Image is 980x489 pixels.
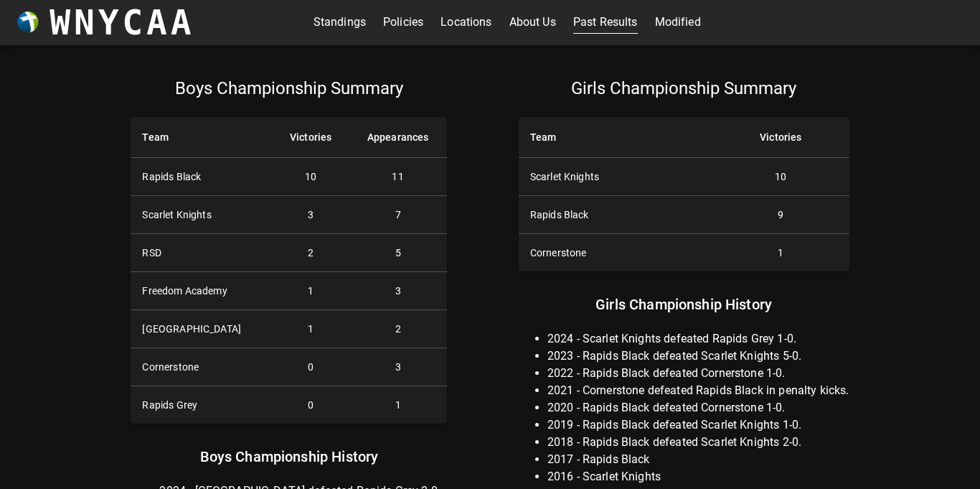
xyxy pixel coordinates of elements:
[712,234,849,272] td: 1
[131,272,273,310] th: Freedom Academy
[509,11,556,34] a: About Us
[131,386,273,424] th: Rapids Grey
[50,2,194,42] h3: WNYCAA
[17,11,39,33] img: wnycaaBall.png
[383,11,423,34] a: Policies
[349,272,447,310] td: 3
[131,445,447,468] p: Boys Championship History
[519,293,849,316] p: Girls Championship History
[573,11,638,34] a: Past Results
[273,272,348,310] td: 1
[273,348,348,386] td: 0
[440,11,491,34] a: Locations
[519,77,849,100] p: Girls Championship Summary
[131,348,273,386] th: Cornerstone
[547,399,849,416] li: 2020 - Rapids Black defeated Cornerstone 1-0.
[712,158,849,196] td: 10
[547,330,849,348] li: 2024 - Scarlet Knights defeated Rapids Grey 1-0.
[273,196,348,234] td: 3
[349,158,447,196] td: 11
[131,117,273,158] th: Team
[131,196,273,234] th: Scarlet Knights
[273,234,348,272] td: 2
[349,117,447,158] th: Appearances
[273,386,348,424] td: 0
[547,348,849,365] li: 2023 - Rapids Black defeated Scarlet Knights 5-0.
[273,158,348,196] td: 10
[547,468,849,485] li: 2016 - Scarlet Knights
[519,234,712,272] th: Cornerstone
[349,348,447,386] td: 3
[519,196,712,234] th: Rapids Black
[547,365,849,382] li: 2022 - Rapids Black defeated Cornerstone 1-0.
[547,416,849,434] li: 2019 - Rapids Black defeated Scarlet Knights 1-0.
[547,382,849,399] li: 2021 - Cornerstone defeated Rapids Black in penalty kicks.
[547,451,849,468] li: 2017 - Rapids Black
[273,310,348,348] td: 1
[655,11,701,34] a: Modified
[712,117,849,158] th: Victories
[131,310,273,348] th: [GEOGRAPHIC_DATA]
[314,11,366,34] a: Standings
[131,234,273,272] th: RSD
[349,386,447,424] td: 1
[712,196,849,234] td: 9
[519,158,712,196] th: Scarlet Knights
[349,196,447,234] td: 7
[519,117,712,158] th: Team
[131,77,447,100] p: Boys Championship Summary
[349,310,447,348] td: 2
[131,158,273,196] th: Rapids Black
[273,117,348,158] th: Victories
[349,234,447,272] td: 5
[547,434,849,451] li: 2018 - Rapids Black defeated Scarlet Knights 2-0.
